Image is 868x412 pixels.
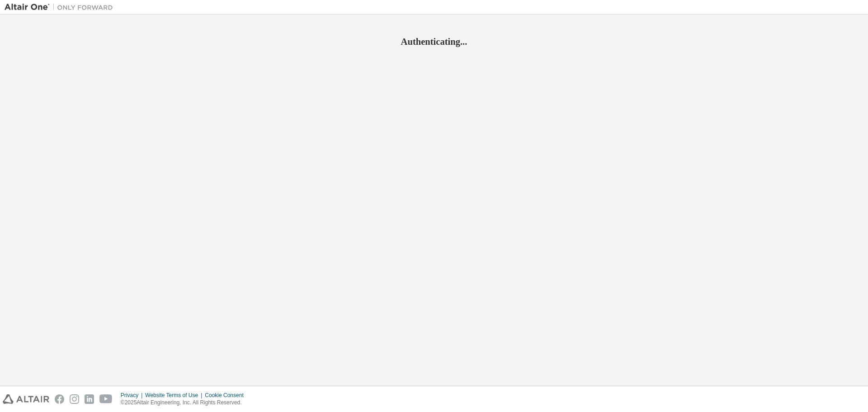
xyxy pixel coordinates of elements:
img: Altair One [5,3,118,12]
div: Website Terms of Use [145,392,205,399]
img: linkedin.svg [85,394,94,404]
div: Privacy [121,392,145,399]
img: facebook.svg [55,394,64,404]
div: Cookie Consent [205,392,249,399]
h2: Authenticating... [5,36,863,47]
p: © 2025 Altair Engineering, Inc. All Rights Reserved. [121,399,249,407]
img: altair_logo.svg [3,394,49,404]
img: youtube.svg [99,394,113,404]
img: instagram.svg [70,394,79,404]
